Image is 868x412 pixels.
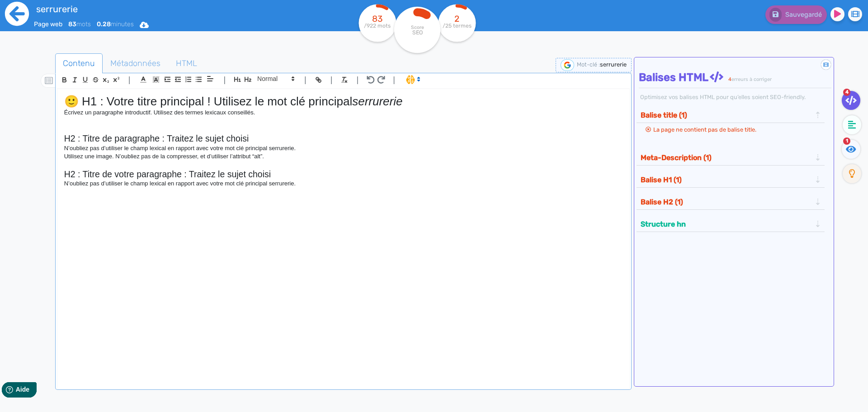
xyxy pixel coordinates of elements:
[638,194,824,209] div: Balise H2 (1)
[639,71,832,84] h4: Balises HTML
[168,53,205,74] a: HTML
[64,144,623,152] p: N’oubliez pas d’utiliser le champ lexical en rapport avec votre mot clé principal serrurerie.
[638,108,814,123] button: Balise title (1)
[352,95,402,108] em: serrurerie
[638,217,824,232] div: Structure hn
[46,7,60,14] span: Aide
[577,61,600,68] span: Mot-clé :
[56,51,102,76] span: Contenu
[128,74,131,86] span: |
[653,126,756,133] span: La page ne contient pas de balise title.
[68,20,91,28] span: mots
[64,152,623,161] p: Utilisez une image. N’oubliez pas de la compresser, et d’utiliser l’attribut “alt”.
[638,150,824,165] div: Meta-Description (1)
[34,20,62,28] span: Page web
[731,76,772,82] span: erreurs à corriger
[639,93,832,101] div: Optimisez vos balises HTML pour qu’elles soient SEO-friendly.
[638,150,814,165] button: Meta-Description (1)
[64,133,623,144] h2: H2 : Titre de paragraphe : Traitez le sujet choisi
[638,172,824,187] div: Balise H1 (1)
[412,29,423,36] tspan: SEO
[64,169,623,180] h2: H2 : Titre de votre paragraphe : Traitez le sujet choisi
[765,5,827,24] button: Sauvegardé
[443,23,472,29] tspan: /25 termes
[638,194,814,209] button: Balise H2 (1)
[455,14,460,24] tspan: 2
[373,14,383,24] tspan: 83
[638,108,824,123] div: Balise title (1)
[169,51,204,76] span: HTML
[356,74,359,86] span: |
[728,76,731,82] span: 4
[411,24,424,30] tspan: Score
[600,61,627,68] span: serrurerie
[103,51,168,76] span: Métadonnées
[64,95,623,109] h1: 🙂 H1 : Votre titre principal ! Utilisez le mot clé principal
[68,20,76,28] b: 83
[204,73,217,84] span: Aligment
[561,59,574,71] img: google-serp-logo.png
[304,74,307,86] span: |
[402,74,423,85] span: I.Assistant
[330,74,333,86] span: |
[393,74,395,86] span: |
[64,109,623,117] p: Écrivez un paragraphe introductif. Utilisez des termes lexicaux conseillés.
[34,2,294,16] input: title
[97,20,134,28] span: minutes
[55,53,103,74] a: Contenu
[64,180,623,188] p: N’oubliez pas d’utiliser le champ lexical en rapport avec votre mot clé principal serrurerie.
[843,137,850,145] span: 1
[103,53,168,74] a: Métadonnées
[364,23,391,29] tspan: /922 mots
[785,11,822,19] span: Sauvegardé
[638,172,814,187] button: Balise H1 (1)
[638,217,814,232] button: Structure hn
[97,20,111,28] b: 0.28
[843,89,850,96] span: 4
[223,74,226,86] span: |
